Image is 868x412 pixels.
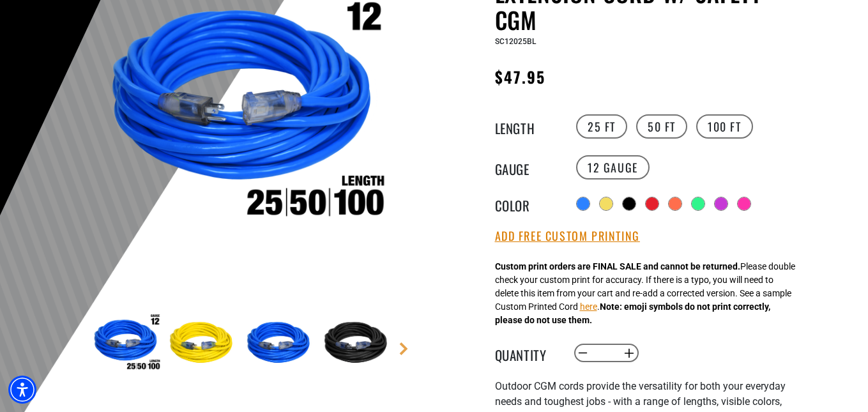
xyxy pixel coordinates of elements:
span: SC12025BL [495,37,536,46]
strong: Note: emoji symbols do not print correctly, please do not use them. [495,301,770,325]
label: 50 FT [636,114,687,139]
label: 12 Gauge [576,155,650,179]
div: Accessibility Menu [8,376,36,404]
img: Black [321,307,395,381]
legend: Color [495,195,559,212]
label: Quantity [495,345,559,362]
legend: Length [495,118,559,135]
img: Blue [243,307,317,381]
button: Add Free Custom Printing [495,229,640,243]
img: Yellow [166,307,240,381]
div: Please double check your custom print for accuracy. If there is a typo, you will need to delete t... [495,260,795,327]
span: $47.95 [495,65,545,88]
strong: Custom print orders are FINAL SALE and cannot be returned. [495,261,740,271]
label: 100 FT [696,114,753,139]
legend: Gauge [495,159,559,176]
label: 25 FT [576,114,627,139]
button: here [580,300,597,314]
a: Next [397,342,410,355]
